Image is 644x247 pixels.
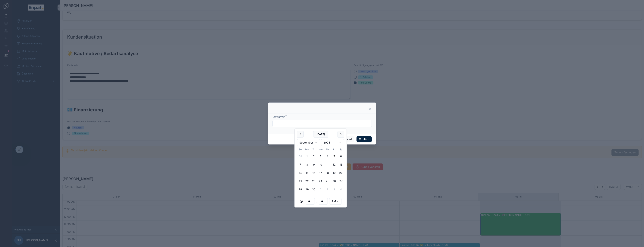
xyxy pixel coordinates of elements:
[304,147,310,151] th: Monday
[357,136,372,142] button: Confirm
[324,178,331,185] button: Thursday, September 25th, 2025
[324,147,331,151] th: Thursday
[338,178,344,185] button: Saturday, September 27th, 2025
[297,169,304,176] button: Sunday, September 14th, 2025
[340,136,354,142] button: Cancel
[310,169,317,176] button: Tuesday, September 16th, 2025
[338,186,344,193] button: Saturday, October 4th, 2025
[304,161,310,168] button: Monday, September 8th, 2025
[331,169,338,176] button: Friday, September 19th, 2025
[338,147,344,151] th: Saturday
[324,186,331,193] button: Thursday, October 2nd, 2025
[297,147,304,151] th: Sunday
[297,186,304,193] button: Sunday, September 28th, 2025
[331,161,338,168] button: Friday, September 12th, 2025
[304,153,310,160] button: Monday, September 1st, 2025
[317,147,324,151] th: Wednesday
[331,153,338,160] button: Today, Friday, September 5th, 2025
[272,115,285,118] span: Ersttermin
[324,161,331,168] button: Thursday, September 11th, 2025
[297,198,344,205] div: :
[304,186,310,193] button: Monday, September 29th, 2025
[310,147,317,151] th: Tuesday
[317,153,324,160] button: Wednesday, September 3rd, 2025
[310,178,317,185] button: Tuesday, September 23rd, 2025
[310,186,317,193] button: Tuesday, September 30th, 2025
[317,161,324,168] button: Wednesday, September 10th, 2025
[317,186,324,193] button: Wednesday, October 1st, 2025
[304,178,310,185] button: Monday, September 22nd, 2025
[297,178,304,185] button: Sunday, September 21st, 2025
[297,153,304,160] button: Sunday, August 31st, 2025
[324,169,331,176] button: Thursday, September 18th, 2025
[338,153,344,160] button: Saturday, September 6th, 2025
[331,178,338,185] button: Friday, September 26th, 2025
[324,153,331,160] button: Thursday, September 4th, 2025
[317,178,324,185] button: Wednesday, September 24th, 2025
[313,131,328,138] button: [DATE]
[317,169,324,176] button: Wednesday, September 17th, 2025
[297,161,304,168] button: Sunday, September 7th, 2025
[304,169,310,176] button: Monday, September 15th, 2025
[310,153,317,160] button: Tuesday, September 2nd, 2025
[297,147,344,193] table: September 2025
[338,161,344,168] button: Saturday, September 13th, 2025
[331,147,338,151] th: Friday
[331,186,338,193] button: Friday, October 3rd, 2025
[338,169,344,176] button: Saturday, September 20th, 2025
[310,161,317,168] button: Tuesday, September 9th, 2025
